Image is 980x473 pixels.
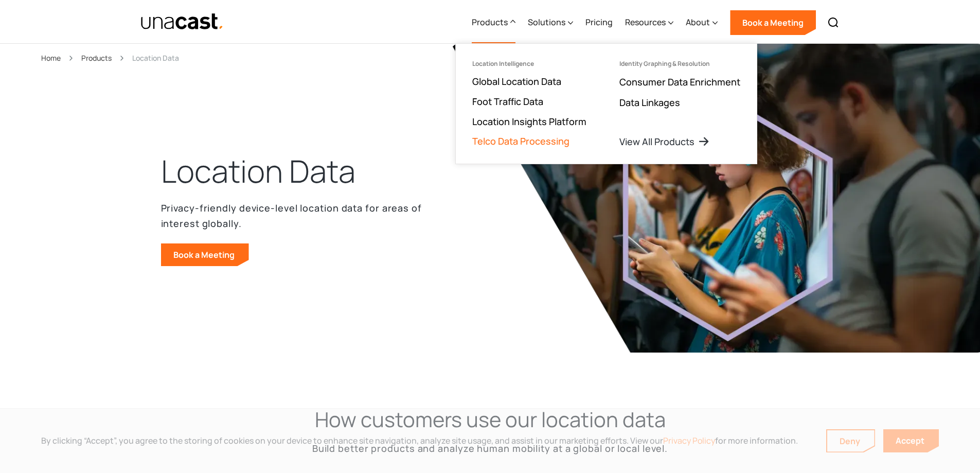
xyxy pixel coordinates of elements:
[619,60,710,67] div: Identity Graphing & Resolution
[883,429,939,452] a: Accept
[315,406,666,433] h2: How customers use our location data
[686,16,710,28] div: About
[619,76,740,88] a: Consumer Data Enrichment
[132,52,179,64] div: Location Data
[161,200,429,231] p: Privacy-friendly device-level location data for areas of interest globally.
[472,16,508,28] div: Products
[455,43,757,164] nav: Products
[472,115,586,128] a: Location Insights Platform
[161,243,249,266] a: Book a Meeting
[472,75,561,87] a: Global Location Data
[41,52,61,64] a: Home
[81,52,112,64] a: Products
[625,2,673,44] div: Resources
[140,13,224,31] img: Unacast text logo
[585,2,613,44] a: Pricing
[625,16,666,28] div: Resources
[472,135,569,147] a: Telco Data Processing
[827,430,875,452] a: Deny
[41,435,798,446] div: By clicking “Accept”, you agree to the storing of cookies on your device to enhance site navigati...
[472,2,515,44] div: Products
[140,13,224,31] a: home
[686,2,718,44] div: About
[472,60,534,67] div: Location Intelligence
[619,135,710,148] a: View All Products
[730,10,816,35] a: Book a Meeting
[827,16,840,29] img: Search icon
[161,151,355,192] h1: Location Data
[619,96,680,109] a: Data Linkages
[472,95,543,108] a: Foot Traffic Data
[663,435,715,446] a: Privacy Policy
[528,16,565,28] div: Solutions
[528,2,573,44] div: Solutions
